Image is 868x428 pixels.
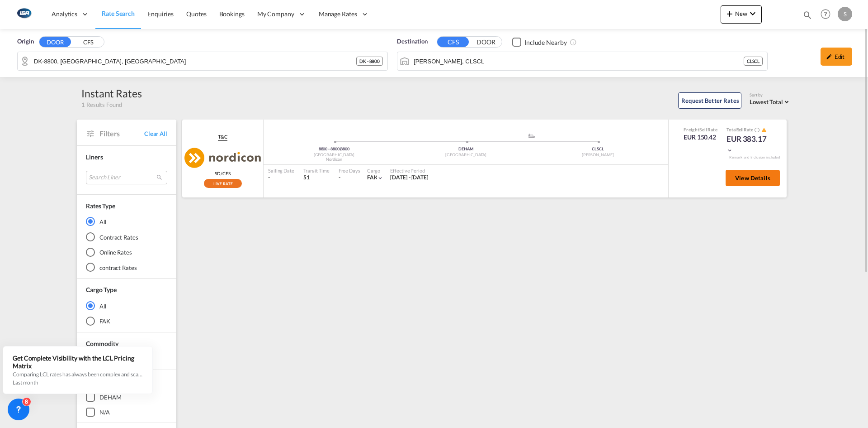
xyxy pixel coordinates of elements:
[86,285,117,294] div: Cargo Type
[204,179,242,188] div: Rollable available
[400,146,532,152] div: DEHAM
[147,10,174,18] span: Enquiries
[99,393,122,401] div: DEHAM
[750,98,783,106] span: Lowest Total
[747,8,758,19] md-icon: icon-chevron-down
[512,37,567,47] md-checkbox: Checkbox No Ink
[726,147,733,154] md-icon: icon-chevron-down
[526,134,537,138] md-icon: assets/icons/custom/ship-fill.svg
[99,129,144,139] span: Filters
[86,340,118,347] span: Commodity
[818,6,838,23] div: Help
[726,170,780,186] button: View Details
[186,10,206,18] span: Quotes
[218,133,227,140] span: T&C
[470,37,502,48] button: DOOR
[826,53,832,60] md-icon: icon-pencil
[86,393,167,402] md-checkbox: DEHAM
[684,133,717,142] div: EUR 150.42
[184,148,261,168] img: Nordicon
[390,174,429,181] span: [DATE] - [DATE]
[390,174,429,182] div: 01 Oct 2025 - 31 Oct 2025
[802,10,812,20] md-icon: icon-magnify
[390,167,429,174] div: Effective Period
[86,317,167,326] md-radio-button: FAK
[802,10,812,24] div: icon-magnify
[532,152,664,158] div: [PERSON_NAME]
[86,408,167,417] md-checkbox: N/A
[257,10,294,19] span: My Company
[437,37,469,47] button: CFS
[737,127,744,132] span: Sell
[14,4,34,24] img: 1aa151c0c08011ec8d6f413816f9a227.png
[414,54,744,68] input: Search by Port
[303,167,330,174] div: Transit Time
[678,92,741,109] button: Request Better Rates
[570,38,577,46] md-icon: Unchecked: Ignores neighbouring ports when fetching rates.Checked : Includes neighbouring ports w...
[99,408,110,416] div: N/A
[268,157,400,163] div: Nordicon
[397,37,428,46] span: Destination
[753,126,759,133] button: Spot Rates are dynamic & can fluctuate with time
[86,153,103,161] span: Liners
[86,202,115,211] div: Rates Type
[39,37,71,47] button: DOOR
[268,174,294,182] div: -
[86,248,167,257] md-radio-button: Online Rates
[86,217,167,226] md-radio-button: All
[760,126,767,133] button: icon-alert
[86,301,167,310] md-radio-button: All
[339,174,340,182] div: -
[367,167,384,174] div: Cargo
[144,130,167,138] span: Clear All
[339,167,360,174] div: Free Days
[721,5,762,24] button: icon-plus 400-fgNewicon-chevron-down
[726,126,772,134] div: Total Rate
[81,101,122,109] span: 1 Results Found
[735,174,770,182] span: View Details
[397,52,767,70] md-input-container: Santiago, CLSCL
[377,175,383,181] md-icon: icon-chevron-down
[303,174,330,182] div: 51
[219,10,245,18] span: Bookings
[81,86,142,101] div: Instant Rates
[532,146,664,152] div: CLSCL
[17,37,33,46] span: Origin
[319,10,357,19] span: Manage Rates
[699,127,707,132] span: Sell
[750,96,791,106] md-select: Select: Lowest Total
[838,7,852,21] div: S
[684,126,717,133] div: Freight Rate
[86,232,167,241] md-radio-button: Contract Rates
[400,152,532,158] div: [GEOGRAPHIC_DATA]
[724,10,758,17] span: New
[761,127,767,133] md-icon: icon-alert
[34,54,356,68] input: Search by Door
[821,48,852,66] div: icon-pencilEdit
[215,170,230,177] span: SD/CFS
[18,52,387,70] md-input-container: DK-8800, Viborg, Viborg Domsogn
[86,263,167,272] md-radio-button: contract Rates
[726,134,772,155] div: EUR 383.17
[818,6,833,22] span: Help
[102,10,135,17] span: Rate Search
[724,8,735,19] md-icon: icon-plus 400-fg
[524,38,567,47] div: Include Nearby
[319,146,341,151] span: 8800 - 8800
[72,37,104,48] button: CFS
[359,58,380,64] span: DK - 8800
[52,10,77,19] span: Analytics
[367,174,377,181] span: FAK
[204,179,242,188] img: live-rate.svg
[340,146,341,151] span: |
[750,92,791,98] div: Sort by
[744,57,763,66] div: CLSCL
[340,146,349,151] span: 8800
[722,155,787,160] div: Remark and Inclusion included
[268,152,400,158] div: [GEOGRAPHIC_DATA]
[268,167,294,174] div: Sailing Date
